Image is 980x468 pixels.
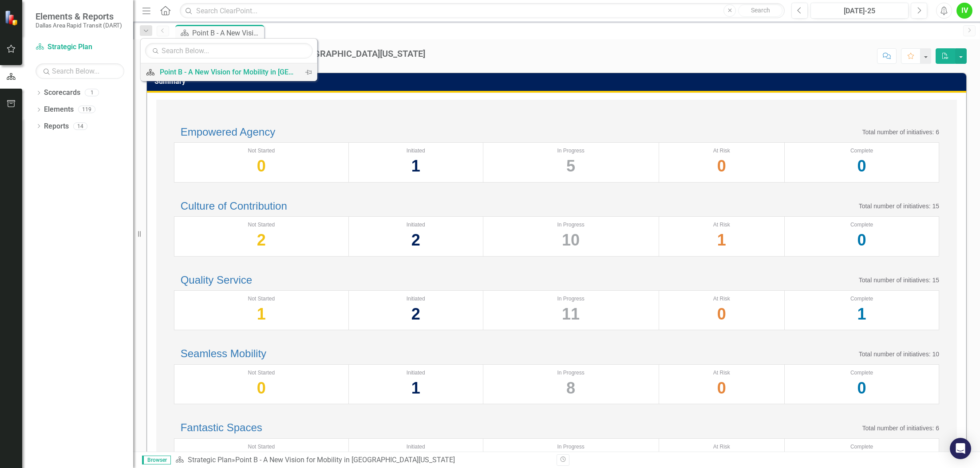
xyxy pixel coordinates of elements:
[192,27,262,39] div: Point B - A New Vision for Mobility in [GEOGRAPHIC_DATA][US_STATE]
[789,155,934,177] div: 0
[179,229,344,251] div: 2
[36,11,122,22] span: Elements & Reports
[664,221,780,229] div: At Risk
[181,200,287,212] a: Culture of Contribution
[859,350,939,359] p: Total number of initiatives: 10
[353,303,478,325] div: 2
[738,4,782,17] button: Search
[488,221,654,229] div: In Progress
[175,455,550,465] div: »
[154,78,962,86] h3: Summary
[181,274,252,286] a: Quality Service
[859,202,939,211] p: Total number of initiatives: 15
[789,377,934,399] div: 0
[142,456,171,464] span: Browser
[664,229,780,251] div: 1
[181,347,266,359] a: Seamless Mobility
[44,105,74,115] a: Elements
[180,3,785,19] input: Search ClearPoint...
[862,128,939,136] p: Total number of initiatives: 6
[950,438,971,459] div: Open Intercom Messenger
[488,147,654,155] div: In Progress
[145,43,313,58] input: Search Below...
[179,369,344,377] div: Not Started
[179,147,344,155] div: Not Started
[488,155,654,177] div: 5
[235,456,455,464] div: Point B - A New Vision for Mobility in [GEOGRAPHIC_DATA][US_STATE]
[179,295,344,303] div: Not Started
[664,147,780,155] div: At Risk
[664,155,780,177] div: 0
[85,89,99,97] div: 1
[488,303,654,325] div: 11
[179,221,344,229] div: Not Started
[789,229,934,251] div: 0
[664,369,780,377] div: At Risk
[353,221,478,229] div: Initiated
[188,456,232,464] a: Strategic Plan
[488,295,654,303] div: In Progress
[789,147,934,155] div: Complete
[789,369,934,377] div: Complete
[810,3,909,19] button: [DATE]-25
[141,64,300,80] a: Point B - A New Vision for Mobility in [GEOGRAPHIC_DATA][US_STATE]
[353,443,478,451] div: Initiated
[44,121,69,132] a: Reports
[4,10,20,26] img: ClearPoint Strategy
[789,295,934,303] div: Complete
[181,126,275,138] a: Empowered Agency
[179,155,344,177] div: 0
[353,229,478,251] div: 2
[353,295,478,303] div: Initiated
[664,377,780,399] div: 0
[353,377,478,399] div: 1
[488,229,654,251] div: 10
[36,22,122,29] small: Dallas Area Rapid Transit (DART)
[488,443,654,451] div: In Progress
[956,3,972,19] button: IV
[789,221,934,229] div: Complete
[789,443,934,451] div: Complete
[488,369,654,377] div: In Progress
[664,303,780,325] div: 0
[664,295,780,303] div: At Risk
[353,369,478,377] div: Initiated
[179,443,344,451] div: Not Started
[78,106,95,113] div: 119
[36,42,124,52] a: Strategic Plan
[353,147,478,155] div: Initiated
[353,155,478,177] div: 1
[751,7,770,14] span: Search
[160,66,295,78] div: Point B - A New Vision for Mobility in [GEOGRAPHIC_DATA][US_STATE]
[859,276,939,285] p: Total number of initiatives: 15
[179,303,344,325] div: 1
[36,63,124,79] input: Search Below...
[73,122,87,130] div: 14
[664,443,780,451] div: At Risk
[44,88,80,98] a: Scorecards
[488,377,654,399] div: 8
[862,424,939,433] p: Total number of initiatives: 6
[181,421,262,433] a: Fantastic Spaces
[789,303,934,325] div: 1
[179,377,344,399] div: 0
[814,6,905,16] div: [DATE]-25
